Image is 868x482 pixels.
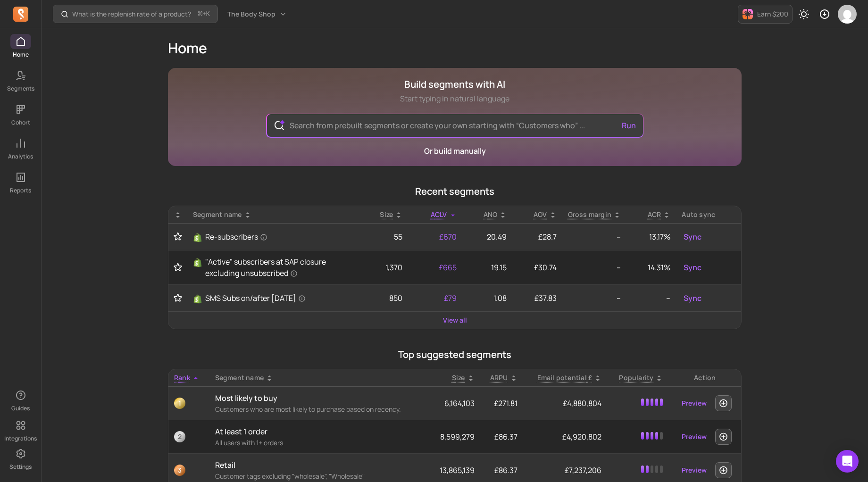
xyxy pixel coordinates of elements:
p: Email potential £ [537,373,593,382]
a: Preview [678,428,710,445]
span: "Active" subscribers at SAP closure excluding unsubscribed [205,256,353,279]
p: Customer tags excluding "wholesale", "Wholesale" [215,472,423,481]
button: Guides [10,386,31,414]
span: + [198,9,210,19]
p: £30.74 [518,262,556,273]
span: £86.37 [494,432,517,442]
h1: Build segments with AI [400,78,509,91]
p: Customers who are most likely to purchase based on recency. [215,405,423,414]
p: 850 [365,292,402,304]
p: £28.7 [518,231,556,242]
span: ANO [484,210,498,219]
button: Run [618,116,640,135]
p: 1,370 [365,262,402,273]
p: Integrations [4,435,37,442]
p: Settings [9,463,32,471]
button: Toggle dark mode [794,5,813,24]
span: 13,865,139 [440,465,475,475]
div: Auto sync [682,210,735,219]
img: Shopify [193,294,202,304]
input: Search from prebuilt segments or create your own starting with “Customers who” ... [282,114,628,137]
span: £271.81 [494,398,517,408]
kbd: ⌘ [198,8,203,20]
p: -- [632,292,670,304]
p: Guides [11,405,30,412]
span: £86.37 [494,465,517,475]
p: ACR [648,210,661,219]
button: Toggle favorite [174,263,182,272]
p: Cohort [11,119,30,126]
button: Sync [682,260,703,275]
a: Shopify"Active" subscribers at SAP closure excluding unsubscribed [193,256,353,279]
kbd: K [206,10,210,18]
span: 1 [174,398,185,409]
p: Popularity [619,373,653,382]
p: £79 [414,292,456,304]
p: ARPU [490,373,508,382]
p: -- [568,231,621,242]
p: Gross margin [568,210,612,219]
a: View all [443,316,467,325]
p: 55 [365,231,402,242]
button: What is the replenish rate of a product?⌘+K [53,5,218,23]
img: Shopify [193,258,202,267]
p: What is the replenish rate of a product? [72,9,191,19]
span: 2 [174,431,185,442]
p: Most likely to buy [215,392,423,404]
p: Top suggested segments [168,348,742,361]
span: 6,164,103 [444,398,475,408]
img: Shopify [193,233,202,242]
p: Reports [10,187,31,194]
span: £7,237,206 [565,465,601,475]
p: 19.15 [468,262,507,273]
span: £4,880,804 [563,398,601,408]
span: SMS Subs on/after [DATE] [205,292,306,304]
span: Sync [684,292,701,304]
p: £670 [414,231,456,242]
p: 20.49 [468,231,507,242]
span: Sync [684,262,701,273]
span: Rank [174,373,190,382]
p: At least 1 order [215,426,423,437]
button: The Body Shop [222,6,292,23]
span: ACLV [431,210,447,219]
span: Size [380,210,393,219]
p: Earn $200 [757,9,788,19]
p: -- [568,262,621,273]
div: Segment name [215,373,423,382]
span: £4,920,802 [562,432,601,442]
p: Start typing in natural language [400,93,509,104]
img: avatar [838,5,857,24]
p: AOV [534,210,547,219]
button: Toggle favorite [174,293,182,303]
h1: Home [168,40,742,57]
div: Open Intercom Messenger [836,450,859,473]
a: ShopifyRe-subscribers [193,231,353,242]
span: The Body Shop [227,9,275,19]
p: Retail [215,459,423,471]
a: Preview [678,462,710,479]
a: Preview [678,395,710,412]
button: Toggle favorite [174,232,182,241]
p: Analytics [8,153,33,160]
button: Sync [682,291,703,306]
p: 13.17% [632,231,670,242]
a: ShopifySMS Subs on/after [DATE] [193,292,353,304]
span: Re-subscribers [205,231,267,242]
p: 1.08 [468,292,507,304]
p: Home [13,51,29,58]
span: 3 [174,465,185,476]
p: -- [568,292,621,304]
span: Sync [684,231,701,242]
div: Segment name [193,210,353,219]
p: 14.31% [632,262,670,273]
p: Recent segments [168,185,742,198]
p: All users with 1+ orders [215,438,423,448]
button: Earn $200 [738,5,793,24]
p: £665 [414,262,456,273]
button: Sync [682,229,703,244]
span: Size [452,373,465,382]
span: 8,599,279 [440,432,475,442]
div: Action [674,373,735,382]
a: Or build manually [424,146,486,156]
